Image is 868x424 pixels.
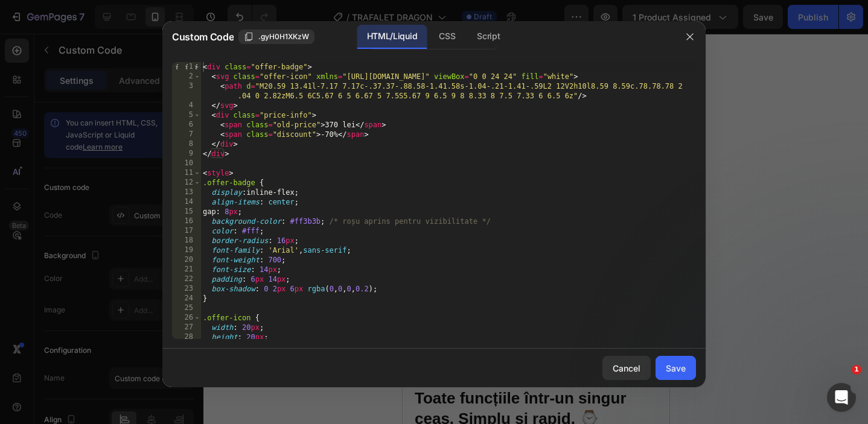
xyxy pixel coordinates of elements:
[172,207,201,217] div: 15
[467,25,509,49] div: Script
[172,81,201,101] div: 3
[172,303,201,313] div: 25
[36,96,44,104] span: ★
[24,159,170,169] span: Calitate premium, preț accesibil
[357,25,427,49] div: HTML/Liquid
[19,96,27,104] span: ★
[172,274,201,284] div: 22
[11,244,256,256] span: Publish the page to see the content.
[24,138,103,150] span: Ultimele bucăți în stoc
[106,300,161,324] span: Plata cash la livrare
[11,111,69,132] div: 89,00 lei
[172,130,201,139] div: 7
[28,96,36,104] span: ★
[429,25,465,49] div: CSS
[258,31,309,42] span: .gyH0H1XKzW
[172,332,201,342] div: 28
[172,294,201,303] div: 24
[11,353,256,397] h2: Toate funcțiile într-un singur ceas. Simplu și rapid. ⌚
[199,314,228,324] span: 30 zile
[172,101,201,110] div: 4
[172,313,201,323] div: 26
[89,92,141,103] div: Custom Code
[172,139,201,149] div: 8
[172,255,201,265] div: 20
[12,200,24,210] span: 📱
[172,159,201,168] div: 10
[613,362,640,375] div: Cancel
[827,383,856,412] iframe: Intercom live chat
[172,217,201,226] div: 16
[172,120,201,130] div: 6
[172,30,234,44] span: Custom Code
[172,168,201,178] div: 11
[53,139,57,148] strong: 4
[11,227,256,241] span: Custom Code
[56,96,139,104] span: 4.9 din 12.366 recenzii
[100,112,124,121] span: 370 lei
[172,149,201,159] div: 9
[656,356,696,380] button: Save
[172,72,201,81] div: 2
[172,197,201,207] div: 14
[172,245,201,255] div: 19
[11,96,19,104] span: ★
[172,284,201,294] div: 23
[100,121,124,131] span: -70%
[172,178,201,188] div: 12
[19,300,88,324] span: Livrare rapida in 1-2 zile
[602,356,651,380] button: Cancel
[11,49,256,96] h2: Trafalet Magic cu Rezervor 500ml
[852,365,861,375] span: 1
[238,30,314,44] button: .gyH0H1XKzW
[172,188,201,197] div: 13
[172,226,201,236] div: 17
[12,159,24,169] span: 💰
[172,62,201,72] div: 1
[187,300,240,310] span: Retur gratuit
[172,110,201,120] div: 5
[172,323,201,332] div: 27
[24,200,157,210] span: Simplu, rapid, ușor de folosit
[666,362,686,375] div: Save
[12,179,201,189] span: 💬 Apeluri, mesaje și WhatsApp pe mână
[45,96,53,104] span: ★
[172,265,201,274] div: 21
[172,236,201,245] div: 18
